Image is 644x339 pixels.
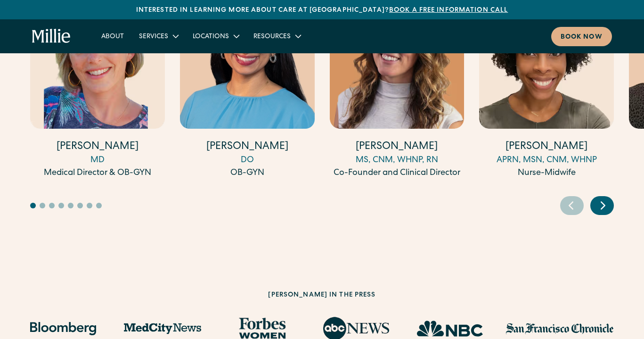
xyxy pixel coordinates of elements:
[96,203,102,208] button: Go to slide 8
[131,28,185,44] div: Services
[193,32,229,42] div: Locations
[479,167,614,180] div: Nurse-Midwife
[389,7,508,14] a: Book a free information call
[330,167,465,180] div: Co-Founder and Clinical Director
[30,154,165,167] div: MD
[246,28,308,44] div: Resources
[32,29,71,44] a: home
[505,323,614,334] img: San Francisco Chronicle logo
[561,33,603,42] div: Book now
[58,203,64,208] button: Go to slide 4
[49,203,55,208] button: Go to slide 3
[68,203,73,208] button: Go to slide 5
[551,27,612,46] a: Book now
[124,323,201,334] img: MedCity News logo
[87,203,92,208] button: Go to slide 7
[180,167,315,180] div: OB-GYN
[180,154,315,167] div: DO
[330,140,465,155] h4: [PERSON_NAME]
[30,140,165,155] h4: [PERSON_NAME]
[30,167,165,180] div: Medical Director & OB-GYN
[141,290,503,300] h2: [PERSON_NAME] in the press
[330,154,465,167] div: MS, CNM, WHNP, RN
[77,203,83,208] button: Go to slide 6
[590,196,614,215] div: Next slide
[185,28,246,44] div: Locations
[40,203,45,208] button: Go to slide 2
[30,322,96,335] img: Bloomberg logo
[180,140,315,155] h4: [PERSON_NAME]
[253,32,291,42] div: Resources
[94,28,131,44] a: About
[560,196,584,215] div: Previous slide
[479,140,614,155] h4: [PERSON_NAME]
[139,32,168,42] div: Services
[479,154,614,167] div: APRN, MSN, CNM, WHNP
[417,321,483,337] img: NBC Logo
[30,203,36,208] button: Go to slide 1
